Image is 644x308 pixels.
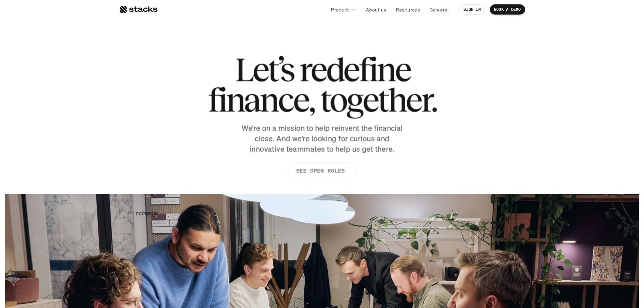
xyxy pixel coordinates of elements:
[494,7,521,12] p: BOOK A DEMO
[490,4,525,15] a: BOOK A DEMO
[366,6,386,13] p: About us
[392,3,424,16] a: Resources
[459,4,485,15] a: SIGN IN
[430,6,447,13] p: Careers
[296,166,344,176] p: SEE OPEN ROLES
[288,162,357,179] a: SEE OPEN ROLES
[396,6,420,13] p: Resources
[362,3,390,16] a: About us
[208,54,436,115] h1: Let’s redefine finance, together.
[426,3,451,16] a: Careers
[463,7,481,12] p: SIGN IN
[238,123,406,154] p: We’re on a mission to help reinvent the financial close. And we’re looking for curious and innova...
[331,6,349,13] p: Product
